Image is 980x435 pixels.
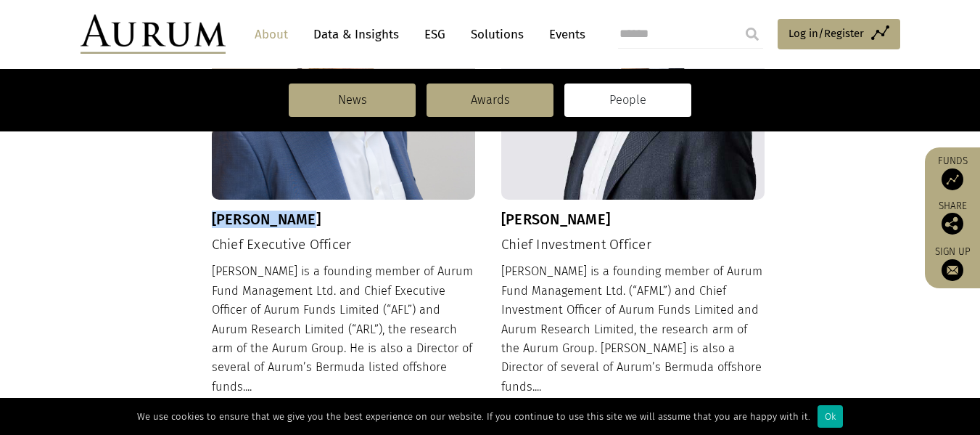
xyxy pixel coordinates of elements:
[942,213,963,235] img: Share this post
[738,20,767,49] input: Submit
[247,21,295,48] a: About
[942,259,963,281] img: Sign up to our newsletter
[306,21,406,48] a: Data & Insights
[501,237,765,253] h4: Chief Investment Officer
[212,262,476,423] div: [PERSON_NAME] is a founding member of Aurum Fund Management Ltd. and Chief Executive Officer of A...
[212,211,476,228] h3: [PERSON_NAME]
[289,84,416,117] a: News
[932,155,973,190] a: Funds
[942,168,963,190] img: Access Funds
[818,405,843,428] div: Ok
[427,84,553,117] a: Awards
[778,19,900,49] a: Log in/Register
[501,262,765,423] div: [PERSON_NAME] is a founding member of Aurum Fund Management Ltd. (“AFML”) and Chief Investment Of...
[932,201,973,235] div: Share
[212,237,476,253] h4: Chief Executive Officer
[788,25,864,42] span: Log in/Register
[417,21,453,48] a: ESG
[564,84,691,117] a: People
[542,21,585,48] a: Events
[81,15,226,54] img: Aurum
[464,21,531,48] a: Solutions
[501,211,765,228] h3: [PERSON_NAME]
[932,245,973,281] a: Sign up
